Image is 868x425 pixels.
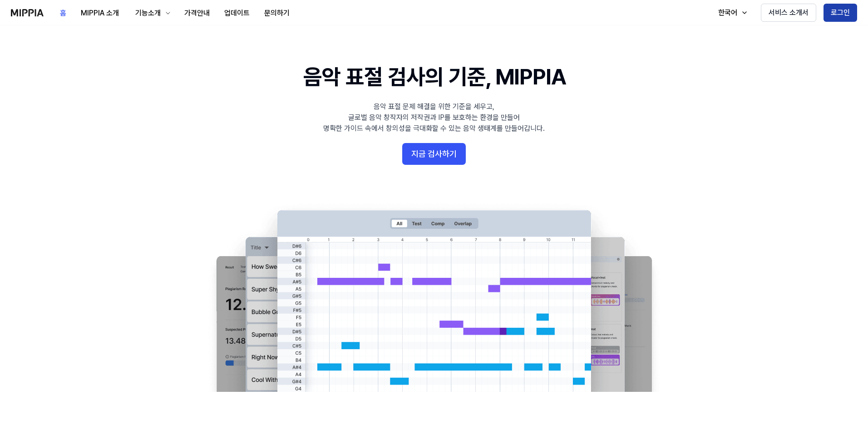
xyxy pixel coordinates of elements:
button: 가격안내 [177,4,217,22]
img: logo [11,9,44,16]
img: main Image [198,201,670,392]
button: 업데이트 [217,4,257,22]
div: 한국어 [716,7,739,18]
button: 로그인 [824,4,857,22]
button: 기능소개 [126,4,177,22]
h1: 음악 표절 검사의 기준, MIPPIA [303,62,565,92]
a: 업데이트 [217,0,257,25]
button: 홈 [53,4,74,22]
button: MIPPIA 소개 [74,4,126,22]
button: 한국어 [709,4,754,22]
button: 문의하기 [257,4,297,22]
div: 기능소개 [133,8,163,19]
button: 지금 검사하기 [402,143,466,165]
div: 음악 표절 문제 해결을 위한 기준을 세우고, 글로벌 음악 창작자의 저작권과 IP를 보호하는 환경을 만들어 명확한 가이드 속에서 창의성을 극대화할 수 있는 음악 생태계를 만들어... [323,101,545,134]
button: 서비스 소개서 [761,4,816,22]
a: 홈 [53,0,74,25]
